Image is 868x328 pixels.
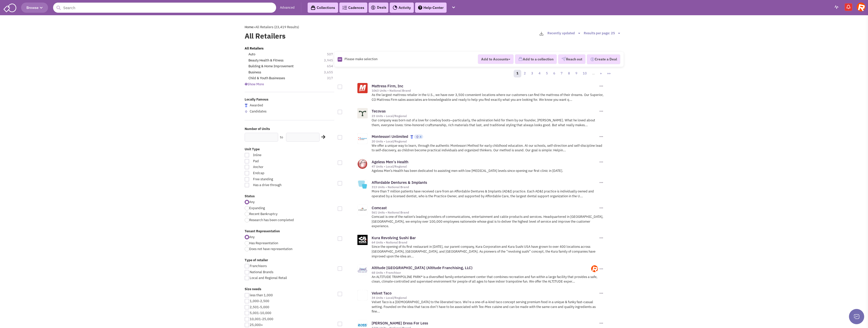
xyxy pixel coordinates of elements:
[372,180,427,185] a: Affordable Dentures & Implants
[4,3,16,12] img: SmartAdmin
[245,46,264,51] b: All Retailers
[327,52,338,57] span: 507
[344,57,377,61] span: Please make selection
[248,76,285,81] a: Child & Youth Businesses
[324,58,338,63] span: 3,945
[410,135,413,139] img: locallyfamous-largeicon.png
[536,70,543,77] a: 4
[245,147,335,152] label: Unit Type
[372,205,387,210] a: Comcast
[372,271,591,275] div: 68 Units • Franchisor
[515,54,557,64] button: Add to a collection
[597,70,605,77] a: »
[372,235,416,240] a: Kura Revolving Sushi Bar
[521,70,529,77] a: 2
[518,57,523,61] img: icon-collection-lavender.png
[250,323,263,327] span: 25,000+
[327,64,338,69] span: 654
[372,93,604,102] p: As the largest mattress retailer in the U.S., we have over 3,500 convenient locations where our c...
[249,218,294,222] span: Research has been completed
[250,311,271,315] span: 5,001-10,000
[372,118,604,127] p: Our company was born out of a love for cowboy boots—particularly, the admiration held for them by...
[26,5,43,10] span: Browse
[311,5,315,10] img: icon-collection-lavender-black.svg
[372,321,428,325] a: [PERSON_NAME] Dress For Less
[543,70,551,77] a: 5
[372,296,598,300] div: 34 Units • Local/Regional
[245,25,253,29] a: Home
[393,5,397,10] img: Activity.png
[371,5,376,11] img: icon-deals.svg
[418,6,422,10] img: help.png
[565,70,573,77] a: 8
[250,270,273,274] span: National Brands
[514,70,521,77] a: 1
[372,134,408,139] a: Montessori Unlimited
[372,89,598,93] div: 1063 Units • National Brand
[245,229,335,234] label: Tenant Representation
[372,139,598,143] div: 20 Units • Local/Regional
[250,183,306,188] span: Has a drive through
[250,103,263,107] span: Awarded
[245,104,248,107] img: locallyfamous-largeicon.png
[250,276,287,280] span: Local and Regional Retail
[250,299,269,303] span: 1,000-2,500
[372,159,408,164] a: Ageless Men's Health
[589,70,597,77] a: …
[245,194,335,199] label: Status
[857,3,865,11] img: Jennifer Rooney
[372,240,598,244] div: 64 Units • National Brand
[250,171,306,176] span: Endcap
[249,235,255,239] span: Any
[590,57,595,62] img: Deal-Dollar.png
[327,76,338,81] span: 317
[280,5,295,10] a: Advanced
[250,305,269,309] span: 2,501-5,000
[580,70,590,77] a: 10
[245,287,335,292] label: Size needs
[372,210,598,215] div: 561 Units • National Brand
[255,25,299,29] span: All Retailers (23,419 Results)
[248,70,261,75] a: Business
[249,247,292,251] span: Does not have representation
[308,3,338,13] a: Collections
[250,264,267,268] span: Franchisors
[250,153,306,158] span: Inline
[249,212,277,216] span: Recent Bankruptcy
[372,84,403,88] a: Mattress Firm, Inc
[558,54,586,64] button: Reach out
[339,3,367,13] a: Cadences
[372,169,604,173] p: Ageless Men’s Health has been dedicated to assisting men with low [MEDICAL_DATA] levels since ope...
[591,265,598,272] img: jgqg-bj3cUKTfDpx_65GSg.png
[587,54,620,64] button: Create a Deal
[250,165,306,170] span: Anchor
[249,200,255,204] span: Any
[478,54,514,64] button: Add to Accounts
[250,177,306,182] span: Free standing
[561,57,566,61] img: VectorPaper_Plane.png
[372,291,391,296] a: Velvet Taco
[372,244,604,259] p: Since the opening of its first restaurant in [DATE], our parent company, Kura Corporation and Kur...
[249,241,278,245] span: Has Representation
[604,70,613,77] a: »»
[573,70,580,77] a: 9
[324,70,338,75] span: 3,655
[550,70,558,77] a: 6
[371,5,386,11] a: Deals
[318,134,326,140] div: Search Nearby
[372,275,604,284] p: An ALTITUDE TRAMPOLINE PARK® is a diversified family entertainment center that combines recreatio...
[415,3,447,13] a: Help-Center
[528,70,536,77] a: 3
[372,185,598,189] div: 313 Units • National Brand
[245,110,248,113] img: locallyfamous-upvote.png
[372,189,604,199] p: More than 7 million patients have received care from an Affordable Dentures & Implants (AD&I) pra...
[245,258,335,263] label: Type of retailer
[253,25,255,29] span: >
[245,127,335,132] label: Number of Units
[338,57,342,62] img: Rectangle.png
[372,143,604,153] p: We offer a unique way to learn, through the authentic Montessori Method for early childhood educa...
[372,165,598,169] div: 47 Units • Local/Regional
[248,64,294,69] a: Building & Home Improvement
[372,109,386,113] a: Tecovas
